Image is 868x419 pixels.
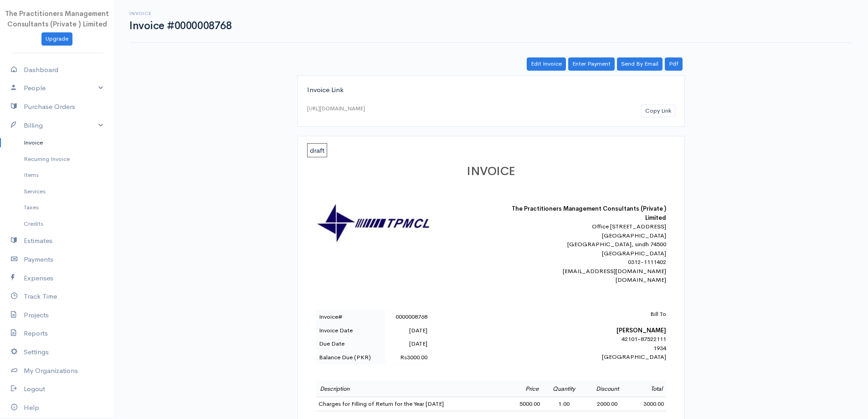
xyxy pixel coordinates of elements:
[665,57,683,71] a: Pdf
[316,165,666,178] h1: INVOICE
[316,324,385,337] td: Invoice Date
[5,9,109,28] span: The Practitioners Management Consultants (Private ) Limited
[568,57,615,71] a: Enter Payment
[385,351,430,364] td: Rs3000.00
[506,381,542,397] td: Price
[542,381,586,397] td: Quantity
[316,337,385,351] td: Due Date
[316,397,506,411] td: Charges for Filling of Return for the Year [DATE]
[385,324,430,337] td: [DATE]
[586,397,629,411] td: 2000.00
[307,85,675,95] div: Invoice Link
[512,205,666,222] b: The Practitioners Management Consultants (Private ) Limited
[316,381,506,397] td: Description
[316,351,385,364] td: Balance Due (PKR)
[41,32,72,46] a: Upgrade
[129,20,231,31] h1: Invoice #0000008768
[307,104,365,113] div: [URL][DOMAIN_NAME]
[316,310,385,324] td: Invoice#
[629,381,666,397] td: Total
[616,326,666,334] b: [PERSON_NAME]
[129,11,231,16] h6: Invoice
[617,57,663,71] a: Send By Email
[507,222,666,285] div: Office [STREET_ADDRESS] [GEOGRAPHIC_DATA] [GEOGRAPHIC_DATA], sindh 74500 [GEOGRAPHIC_DATA] 0312-1...
[307,143,327,157] span: draft
[641,104,675,118] button: Copy Link
[507,310,666,319] p: Bill To
[542,397,586,411] td: 1.00
[507,310,666,362] div: 42101-87522111 1934 [GEOGRAPHIC_DATA]
[385,310,430,324] td: 0000008768
[385,337,430,351] td: [DATE]
[506,397,542,411] td: 5000.00
[629,397,666,411] td: 3000.00
[316,204,430,243] img: logo-30862.jpg
[527,57,566,71] a: Edit Invoice
[586,381,629,397] td: Discount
